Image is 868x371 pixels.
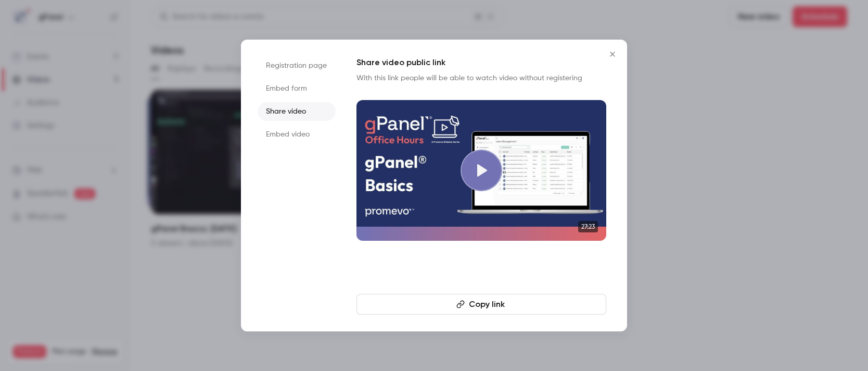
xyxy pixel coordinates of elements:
[356,56,606,69] h1: Share video public link
[258,125,336,144] li: Embed video
[356,73,606,83] p: With this link people will be able to watch video without registering
[258,56,336,75] li: Registration page
[356,294,606,315] button: Copy link
[578,221,598,232] span: 27:23
[258,102,336,121] li: Share video
[356,100,606,241] a: 27:23
[602,44,623,65] button: Close
[258,79,336,98] li: Embed form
